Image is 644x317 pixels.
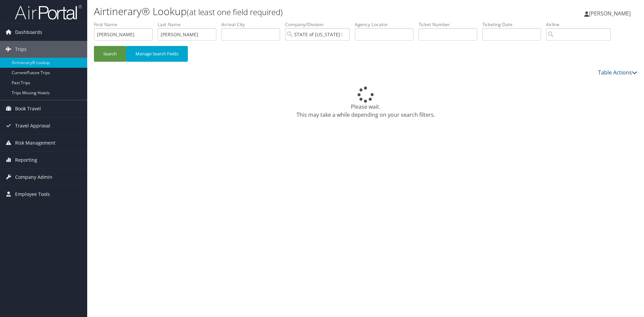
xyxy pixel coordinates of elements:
[15,186,50,203] span: Employee Tools
[546,21,616,28] label: Airline
[158,21,221,28] label: Last Name
[15,135,55,151] span: Risk Management
[355,21,419,28] label: Agency Locator
[94,46,126,62] button: Search
[15,117,50,134] span: Travel Approval
[15,169,52,186] span: Company Admin
[482,21,546,28] label: Ticketing Date
[598,69,637,76] a: Table Actions
[584,3,637,23] a: [PERSON_NAME]
[187,6,283,17] small: (at least one field required)
[419,21,482,28] label: Ticket Number
[15,41,26,58] span: Trips
[126,46,188,62] button: Manage Search Fields
[15,24,42,41] span: Dashboards
[285,21,355,28] label: Company/Division
[589,10,631,17] span: [PERSON_NAME]
[15,4,82,20] img: airportal-logo.png
[94,4,456,18] h1: Airtinerary® Lookup
[94,21,158,28] label: First Name
[15,152,37,168] span: Reporting
[94,87,637,119] div: Please wait. This may take a while depending on your search filters.
[221,21,285,28] label: Arrival City
[15,100,41,117] span: Book Travel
